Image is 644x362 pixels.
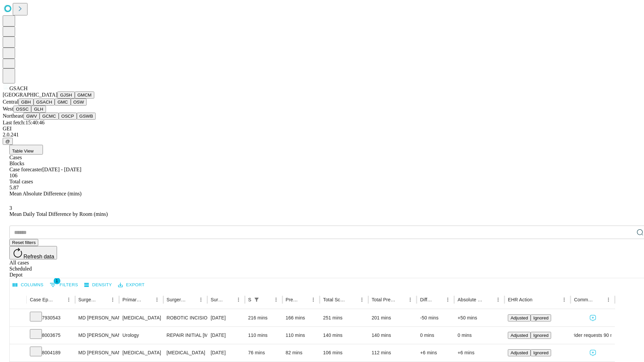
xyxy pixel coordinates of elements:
[13,347,23,359] button: Expand
[372,309,414,326] div: 201 mins
[372,297,396,302] div: Total Predicted Duration
[271,295,281,304] button: Menu
[286,327,317,344] div: 110 mins
[565,327,621,344] span: provider requests 90 mins
[420,344,451,361] div: +6 mins
[9,191,82,196] span: Mean Absolute Difference (mins)
[167,344,204,361] div: [MEDICAL_DATA]
[122,297,142,302] div: Primary Service
[420,297,433,302] div: Difference
[3,99,18,105] span: Central
[531,314,551,321] button: Ignored
[9,211,108,217] span: Mean Daily Total Difference by Room (mins)
[9,145,43,155] button: Table View
[372,327,414,344] div: 140 mins
[116,280,146,290] button: Export
[48,280,80,290] button: Show filters
[511,333,528,338] span: Adjusted
[286,297,299,302] div: Predicted In Room Duration
[57,92,75,99] button: GJSH
[252,295,261,304] div: 1 active filter
[511,350,528,355] span: Adjusted
[508,332,531,339] button: Adjusted
[40,113,59,120] button: GCMC
[42,167,81,172] span: [DATE] - [DATE]
[211,327,241,344] div: [DATE]
[122,309,160,326] div: [MEDICAL_DATA]
[23,113,40,120] button: GWV
[187,295,196,304] button: Sort
[252,295,261,304] button: Show filters
[604,295,613,304] button: Menu
[99,295,108,304] button: Sort
[34,99,55,106] button: GSACH
[493,295,503,304] button: Menu
[75,92,94,99] button: GMCM
[167,309,204,326] div: ROBOTIC INCISIONAL/VENTRAL/UMBILICAL [MEDICAL_DATA] INITIAL 3-10 CM INCARCERATED/STRANGULATED
[9,85,28,91] span: GSACH
[9,239,38,246] button: Reset filters
[323,327,365,344] div: 140 mins
[83,280,114,290] button: Density
[3,138,13,145] button: @
[508,297,532,302] div: EHR Action
[64,295,73,304] button: Menu
[12,148,34,154] span: Table View
[211,344,241,361] div: [DATE]
[13,106,32,113] button: OSSC
[458,309,501,326] div: +50 mins
[323,344,365,361] div: 106 mins
[443,295,452,304] button: Menu
[78,297,98,302] div: Surgeon Name
[11,280,45,290] button: Select columns
[12,240,36,245] span: Reset filters
[458,297,483,302] div: Absolute Difference
[122,344,160,361] div: [MEDICAL_DATA]
[458,327,501,344] div: 0 mins
[122,327,160,344] div: Urology
[77,113,96,120] button: GSWB
[234,295,243,304] button: Menu
[9,185,19,190] span: 5.87
[196,295,206,304] button: Menu
[59,113,77,120] button: OSCP
[18,99,34,106] button: GBH
[531,332,551,339] button: Ignored
[248,309,279,326] div: 216 mins
[286,309,317,326] div: 166 mins
[248,297,251,302] div: Scheduled In Room Duration
[533,315,548,320] span: Ignored
[594,295,604,304] button: Sort
[406,295,415,304] button: Menu
[484,295,493,304] button: Sort
[13,312,23,324] button: Expand
[262,295,271,304] button: Sort
[78,327,116,344] div: MD [PERSON_NAME] Md
[3,113,23,119] span: Northeast
[434,295,443,304] button: Sort
[533,333,548,338] span: Ignored
[211,297,224,302] div: Surgery Date
[372,344,414,361] div: 112 mins
[559,295,569,304] button: Menu
[54,278,60,284] span: 1
[396,295,406,304] button: Sort
[533,295,542,304] button: Sort
[23,254,54,259] span: Refresh data
[31,106,46,113] button: GLH
[30,327,72,344] div: 8003675
[9,167,42,172] span: Case forecaster
[78,344,116,361] div: MD [PERSON_NAME] Md
[3,120,45,125] span: Last fetch: 15:40:46
[420,309,451,326] div: -50 mins
[574,297,593,302] div: Comments
[508,349,531,356] button: Adjusted
[30,297,54,302] div: Case Epic Id
[420,327,451,344] div: 0 mins
[9,173,17,178] span: 106
[3,132,641,138] div: 2.0.241
[531,349,551,356] button: Ignored
[3,126,641,132] div: GEI
[323,309,365,326] div: 251 mins
[13,330,23,342] button: Expand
